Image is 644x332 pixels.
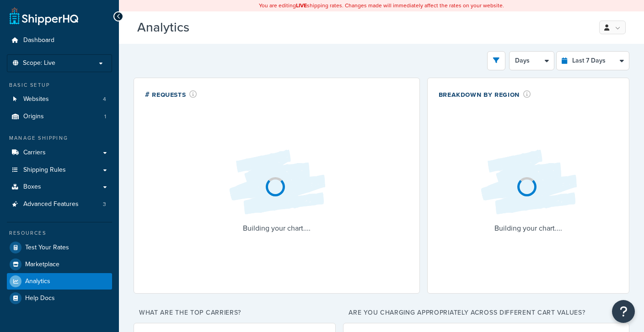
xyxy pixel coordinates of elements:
[7,162,112,179] a: Shipping Rules
[7,179,112,195] a: Boxes
[23,166,66,174] span: Shipping Rules
[222,222,332,235] p: Building your chart....
[23,200,79,208] span: Advanced Features
[612,300,635,323] button: Open Resource Center
[23,37,54,44] span: Dashboard
[104,113,106,121] span: 1
[343,306,629,319] p: Are you charging appropriately across different cart values?
[7,239,112,256] a: Test Your Rates
[23,95,49,103] span: Websites
[487,51,505,70] button: open filter drawer
[103,200,106,208] span: 3
[7,196,112,213] a: Advanced Features3
[7,290,112,306] a: Help Docs
[23,149,46,157] span: Carriers
[7,91,112,108] li: Websites
[134,306,336,319] p: What are the top carriers?
[7,256,112,273] a: Marketplace
[137,21,584,35] h3: Analytics
[7,91,112,108] a: Websites4
[7,108,112,125] li: Origins
[7,32,112,49] a: Dashboard
[23,59,55,67] span: Scope: Live
[192,24,223,34] span: Beta
[7,273,112,290] a: Analytics
[25,278,50,285] span: Analytics
[7,108,112,125] a: Origins1
[25,261,59,269] span: Marketplace
[7,196,112,213] li: Advanced Features
[25,295,55,302] span: Help Docs
[145,89,197,100] div: # Requests
[473,142,583,222] img: Loading...
[23,113,44,121] span: Origins
[7,229,112,237] div: Resources
[7,134,112,142] div: Manage Shipping
[103,95,106,103] span: 4
[439,89,531,100] div: Breakdown by Region
[25,244,69,252] span: Test Your Rates
[222,142,332,222] img: Loading...
[23,183,41,191] span: Boxes
[473,222,583,235] p: Building your chart....
[7,81,112,89] div: Basic Setup
[296,1,307,10] b: LIVE
[7,144,112,161] a: Carriers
